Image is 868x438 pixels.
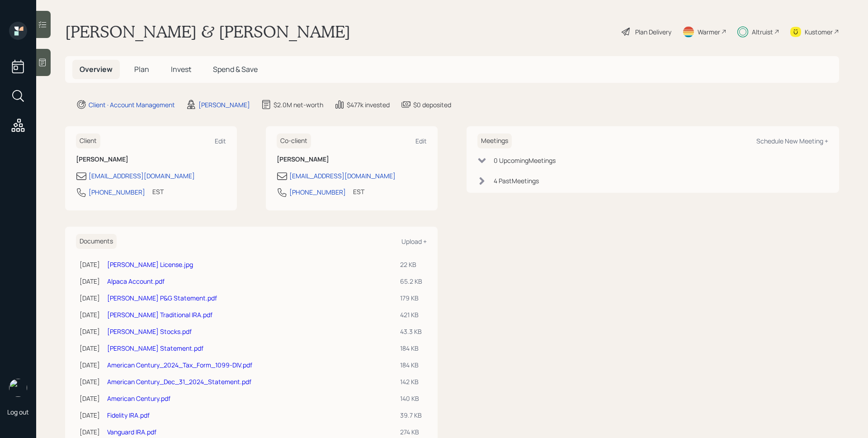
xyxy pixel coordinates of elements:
[9,379,27,397] img: james-distasi-headshot.png
[80,427,100,437] div: [DATE]
[347,100,390,109] div: $477k invested
[80,394,100,403] div: [DATE]
[80,293,100,303] div: [DATE]
[635,27,671,37] div: Plan Delivery
[152,187,164,196] div: EST
[698,27,720,37] div: Warmer
[400,343,423,353] div: 184 KB
[65,22,350,42] h1: [PERSON_NAME] & [PERSON_NAME]
[107,428,156,436] a: Vanguard IRA.pdf
[198,100,250,109] div: [PERSON_NAME]
[752,27,773,37] div: Altruist
[400,327,423,336] div: 43.3 KB
[80,276,100,286] div: [DATE]
[415,137,427,145] div: Edit
[215,137,226,145] div: Edit
[400,377,423,386] div: 142 KB
[494,156,556,165] div: 0 Upcoming Meeting s
[80,360,100,370] div: [DATE]
[477,133,512,148] h6: Meetings
[400,310,423,319] div: 421 KB
[107,294,217,302] a: [PERSON_NAME] P&G Statement.pdf
[80,260,100,269] div: [DATE]
[400,276,423,286] div: 65.2 KB
[107,361,252,369] a: American Century_2024_Tax_Form_1099-DIV.pdf
[107,277,165,286] a: Alpaca Account.pdf
[400,410,423,420] div: 39.7 KB
[80,410,100,420] div: [DATE]
[89,171,195,181] div: [EMAIL_ADDRESS][DOMAIN_NAME]
[107,327,192,336] a: [PERSON_NAME] Stocks.pdf
[401,237,427,246] div: Upload +
[171,64,191,74] span: Invest
[277,156,427,163] h6: [PERSON_NAME]
[213,64,258,74] span: Spend & Save
[76,133,100,148] h6: Client
[107,260,193,269] a: [PERSON_NAME] License.jpg
[277,133,311,148] h6: Co-client
[289,171,396,181] div: [EMAIL_ADDRESS][DOMAIN_NAME]
[400,260,423,269] div: 22 KB
[400,293,423,303] div: 179 KB
[107,411,150,419] a: Fidelity IRA.pdf
[400,394,423,403] div: 140 KB
[80,377,100,386] div: [DATE]
[89,187,145,197] div: [PHONE_NUMBER]
[80,343,100,353] div: [DATE]
[107,394,170,403] a: American Century.pdf
[134,64,149,74] span: Plan
[76,234,117,249] h6: Documents
[494,176,539,186] div: 4 Past Meeting s
[400,427,423,437] div: 274 KB
[289,187,346,197] div: [PHONE_NUMBER]
[80,64,113,74] span: Overview
[274,100,323,109] div: $2.0M net-worth
[413,100,451,109] div: $0 deposited
[80,310,100,319] div: [DATE]
[805,27,833,37] div: Kustomer
[7,408,29,416] div: Log out
[107,344,203,352] a: [PERSON_NAME] Statement.pdf
[107,377,251,386] a: American Century_Dec_31_2024_Statement.pdf
[107,310,212,319] a: [PERSON_NAME] Traditional IRA.pdf
[80,327,100,336] div: [DATE]
[89,100,175,109] div: Client · Account Management
[400,360,423,370] div: 184 KB
[76,156,226,163] h6: [PERSON_NAME]
[756,137,828,145] div: Schedule New Meeting +
[353,187,364,196] div: EST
